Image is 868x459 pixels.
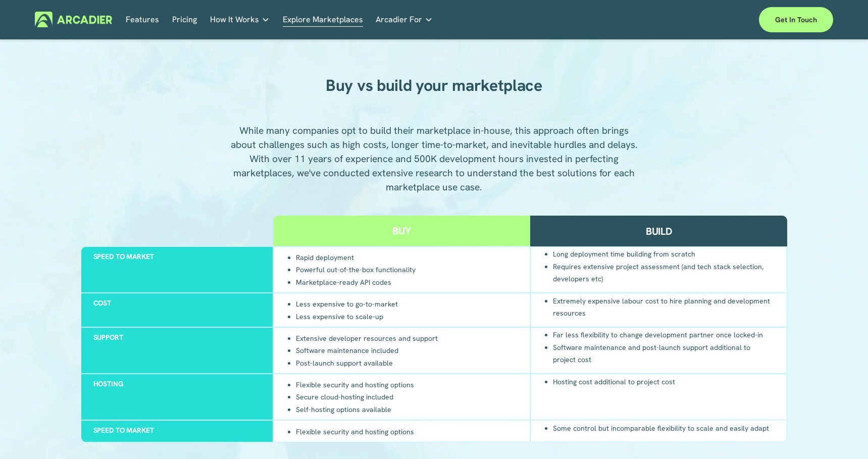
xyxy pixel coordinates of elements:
li: Marketplace-ready API codes [296,276,416,288]
li: Flexible security and hosting options [296,379,414,391]
li: Extremely expensive labour cost to hire planning and development resources [553,294,775,319]
a: folder dropdown [376,12,433,27]
li: Requires extensive project assessment (and tech stack selection, developers etc) [553,260,775,285]
a: folder dropdown [210,12,270,27]
li: Rapid deployment [296,251,416,264]
li: Hosting cost additional to project cost [553,375,675,388]
iframe: Chat Widget [818,411,868,459]
li: Less expensive to scale-up [296,310,398,323]
a: Explore Marketplaces [283,12,363,27]
span: How It Works [210,13,259,27]
a: Pricing [172,12,197,27]
strong: Buy vs build your marketplace [326,75,542,96]
h3: Speed to market [93,425,261,435]
a: Features [126,12,159,27]
h2: Buy [392,224,411,237]
h3: Support [93,332,261,342]
li: Powerful out-of-the-box functionality [296,264,416,276]
li: Self-hosting options available [296,403,414,416]
li: Post-launch support available [296,356,438,369]
li: Software maintenance included [296,344,438,356]
img: Arcadier [35,12,112,27]
h3: Hosting [93,378,261,389]
a: Get in touch [759,7,833,32]
li: Extensive developer resources and support [296,332,438,344]
li: Secure cloud-hosting included [296,391,414,403]
h3: Cost [93,297,261,308]
li: Some control but incomparable flexibility to scale and easily adapt [553,422,769,434]
h2: Build [646,225,672,238]
h3: Speed to market [93,251,261,262]
li: Less expensive to go-to-market [296,298,398,310]
li: Far less flexibility to change development partner once locked-in [553,329,775,341]
li: Software maintenance and post-launch support additional to project cost [553,341,775,366]
p: While many companies opt to build their marketplace in-house, this approach often brings about ch... [229,124,639,194]
li: Long deployment time building from scratch [553,248,775,260]
li: Flexible security and hosting options [296,425,414,438]
span: Arcadier For [376,13,422,27]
